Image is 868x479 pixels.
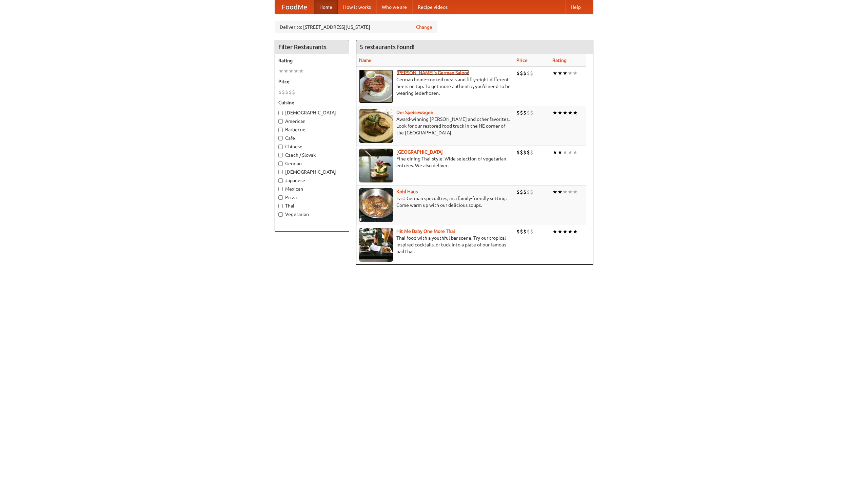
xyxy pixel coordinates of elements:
label: Thai [278,202,346,209]
label: American [278,118,346,125]
label: Chinese [278,143,346,150]
li: ★ [573,149,578,156]
li: $ [530,69,533,77]
label: Mexican [278,186,346,192]
li: $ [527,69,530,77]
label: Czech / Slovak [278,152,346,158]
li: $ [292,88,295,96]
div: Deliver to: [STREET_ADDRESS][US_STATE] [275,21,437,33]
li: $ [516,149,520,156]
a: Kohl Haus [396,189,418,194]
a: How it works [338,0,376,14]
li: $ [278,88,282,96]
a: [GEOGRAPHIC_DATA] [396,149,443,155]
li: ★ [557,149,563,156]
li: ★ [299,67,304,75]
li: ★ [552,69,557,77]
li: ★ [294,67,299,75]
li: ★ [552,149,557,156]
li: ★ [573,109,578,116]
li: ★ [557,188,563,196]
input: Chinese [278,145,283,149]
input: [DEMOGRAPHIC_DATA] [278,170,283,174]
li: ★ [289,67,294,75]
li: ★ [568,188,573,196]
li: ★ [552,188,557,196]
a: Rating [552,58,567,63]
input: [DEMOGRAPHIC_DATA] [278,111,283,115]
h5: Cuisine [278,99,346,106]
a: Recipe videos [412,0,453,14]
li: $ [523,228,527,235]
li: ★ [278,67,283,75]
li: $ [530,188,533,196]
a: Help [565,0,586,14]
p: Thai food with a youthful bar scene. Try our tropical inspired cocktails, or tuck into a plate of... [359,235,511,255]
input: American [278,119,283,124]
p: Award-winning [PERSON_NAME] and other favorites. Look for our restored food truck in the NE corne... [359,116,511,136]
li: $ [523,149,527,156]
a: Home [314,0,338,14]
li: $ [520,188,523,196]
li: $ [516,228,520,235]
h4: Filter Restaurants [275,40,349,54]
li: ★ [563,109,568,116]
a: [PERSON_NAME]'s German Saloon [396,70,470,75]
li: $ [520,69,523,77]
li: ★ [573,228,578,235]
input: Pizza [278,195,283,200]
li: $ [285,88,289,96]
li: ★ [283,67,289,75]
li: $ [520,109,523,116]
p: German home-cooked meals and fifty-eight different beers on tap. To get more authentic, you'd nee... [359,76,511,96]
a: Name [359,58,372,63]
li: $ [520,228,523,235]
li: ★ [557,69,563,77]
li: ★ [563,228,568,235]
input: Thai [278,204,283,208]
input: Czech / Slovak [278,153,283,157]
li: ★ [568,149,573,156]
input: Vegetarian [278,212,283,217]
a: Change [416,24,432,30]
li: ★ [568,69,573,77]
label: Japanese [278,177,346,184]
li: ★ [573,69,578,77]
a: Price [516,58,528,63]
li: $ [289,88,292,96]
li: ★ [568,228,573,235]
li: $ [527,188,530,196]
label: Cafe [278,135,346,141]
input: German [278,161,283,166]
h5: Price [278,78,346,85]
li: $ [527,228,530,235]
li: $ [527,109,530,116]
a: Der Speisewagen [396,110,433,115]
li: $ [523,69,527,77]
li: $ [530,109,533,116]
li: $ [530,149,533,156]
input: Japanese [278,178,283,183]
input: Cafe [278,136,283,140]
a: Hit Me Baby One More Thai [396,228,455,234]
li: ★ [552,228,557,235]
label: Pizza [278,194,346,201]
li: $ [516,188,520,196]
img: speisewagen.jpg [359,109,393,143]
li: $ [523,188,527,196]
img: satay.jpg [359,149,393,182]
li: $ [523,109,527,116]
li: $ [530,228,533,235]
li: ★ [573,188,578,196]
a: Who we are [376,0,412,14]
li: ★ [563,69,568,77]
li: ★ [563,149,568,156]
ng-pluralize: 5 restaurants found! [360,44,415,50]
li: ★ [552,109,557,116]
p: Fine dining Thai-style. Wide selection of vegetarian entrées. We also deliver. [359,155,511,169]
